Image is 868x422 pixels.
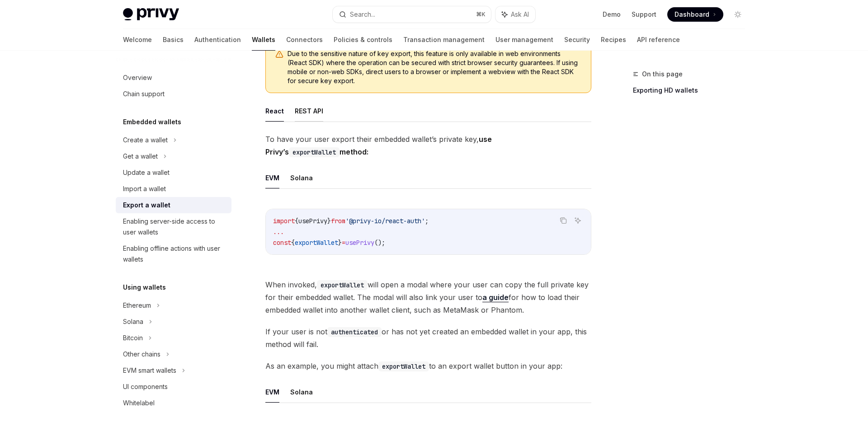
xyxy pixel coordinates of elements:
div: Bitcoin [123,333,143,343]
div: Create a wallet [123,135,168,145]
span: Ask AI [511,10,529,19]
button: Ask AI [572,215,584,226]
span: When invoked, will open a modal where your user can copy the full private key for their embedded ... [265,278,591,316]
div: Search... [350,9,375,20]
a: Dashboard [667,7,723,22]
a: Update a wallet [116,164,231,181]
a: Connectors [286,29,323,51]
span: Dashboard [675,10,709,19]
span: import [273,217,295,225]
code: authenticated [327,327,382,337]
code: exportWallet [289,147,340,157]
a: Exporting HD wallets [633,83,752,98]
a: Support [632,10,656,19]
button: Copy the contents from the code block [557,215,569,226]
span: usePrivy [298,217,327,225]
a: a guide [482,293,509,302]
div: Ethereum [123,300,151,311]
a: Policies & controls [334,29,392,51]
span: ; [425,217,429,225]
span: (); [374,239,385,247]
h5: Using wallets [123,282,166,293]
a: Enabling offline actions with user wallets [116,240,231,267]
a: Basics [163,29,184,51]
a: Demo [603,10,621,19]
span: = [342,239,345,247]
div: Other chains [123,349,160,360]
span: As an example, you might attach to an export wallet button in your app: [265,360,591,372]
a: Authentication [194,29,241,51]
svg: Warning [275,50,284,59]
button: Toggle dark mode [731,7,745,22]
div: Import a wallet [123,183,166,194]
div: EVM smart wallets [123,365,176,376]
h5: Embedded wallets [123,117,181,127]
a: User management [495,29,553,51]
button: Solana [290,381,313,403]
div: Export a wallet [123,200,170,211]
span: { [295,217,298,225]
a: Export a wallet [116,197,231,213]
div: Solana [123,316,143,327]
a: Wallets [252,29,275,51]
button: REST API [295,100,323,122]
a: Welcome [123,29,152,51]
button: React [265,100,284,122]
div: Update a wallet [123,167,170,178]
a: API reference [637,29,680,51]
code: exportWallet [378,361,429,371]
span: To have your user export their embedded wallet’s private key, [265,133,591,158]
a: Chain support [116,86,231,102]
div: Enabling offline actions with user wallets [123,243,226,265]
a: Recipes [601,29,626,51]
div: Overview [123,72,152,83]
div: Whitelabel [123,398,155,408]
div: Get a wallet [123,151,158,162]
div: UI components [123,381,168,392]
span: exportWallet [295,239,338,247]
span: usePrivy [345,239,374,247]
span: '@privy-io/react-auth' [345,217,425,225]
span: ... [273,228,284,236]
img: light logo [123,8,179,21]
span: Due to the sensitive nature of key export, this feature is only available in web environments (Re... [288,49,582,85]
a: Whitelabel [116,395,231,411]
span: ⌘ K [476,11,486,18]
button: EVM [265,381,279,403]
div: Chain support [123,89,165,99]
div: Enabling server-side access to user wallets [123,216,226,238]
button: EVM [265,167,279,188]
a: Import a wallet [116,181,231,197]
span: } [327,217,331,225]
a: Transaction management [403,29,485,51]
span: If your user is not or has not yet created an embedded wallet in your app, this method will fail. [265,325,591,351]
span: const [273,239,291,247]
span: from [331,217,345,225]
button: Ask AI [495,6,535,23]
a: Enabling server-side access to user wallets [116,213,231,240]
span: { [291,239,295,247]
a: UI components [116,379,231,395]
button: Solana [290,167,313,188]
a: Overview [116,70,231,86]
button: Search...⌘K [333,6,491,23]
a: Security [564,29,590,51]
code: exportWallet [317,280,368,290]
span: } [338,239,342,247]
span: On this page [642,69,683,80]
